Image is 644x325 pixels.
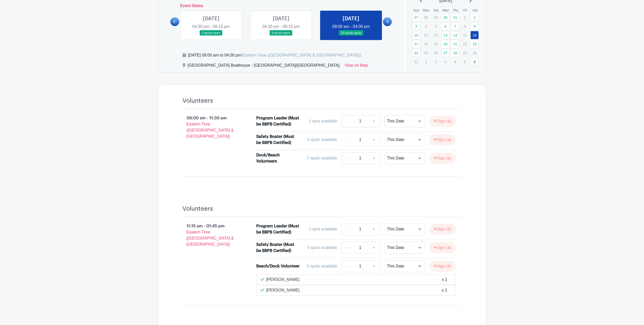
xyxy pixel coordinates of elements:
a: 10 [412,31,420,39]
div: 1 spot available [309,118,337,124]
h4: Volunteers [182,205,213,212]
p: 19 [431,40,440,48]
a: - [341,134,353,146]
a: 6 [441,22,450,30]
a: 30 [441,13,450,22]
button: Sign Up [429,224,456,234]
p: 28 [422,13,430,21]
a: View on Map [344,62,368,70]
p: 12 [431,31,440,39]
a: 27 [441,49,450,57]
th: Tue [431,8,441,13]
div: [GEOGRAPHIC_DATA] Boathouse - [GEOGRAPHIC_DATA]/[GEOGRAPHIC_DATA], [188,62,341,70]
a: + [367,260,380,272]
p: 5 [431,22,440,30]
div: Safety Boater (Must be BBPB Certified) [256,242,300,254]
th: Mon [421,8,431,13]
h6: Event Dates [179,4,383,8]
button: Sign Up [429,153,456,164]
a: - [341,242,353,254]
p: 25 [422,49,430,57]
p: 11:15 am - 01:45 pm [174,221,248,249]
a: - [341,115,353,127]
a: + [367,115,380,127]
a: 21 [451,40,459,48]
p: 29 [431,13,440,21]
p: 22 [461,40,469,48]
p: 5 [461,58,469,66]
div: 3 spots available [307,137,337,143]
a: 24 [412,49,420,57]
p: 11 [422,31,430,39]
button: Sign Up [429,242,456,253]
h4: Volunteers [182,97,213,104]
div: 1 spot available [309,226,337,232]
a: - [341,152,353,164]
a: 28 [451,49,459,57]
a: - [341,223,353,235]
th: Sun [412,8,421,13]
p: 18 [422,40,430,48]
div: [DATE] 09:00 am to 04:00 pm [188,52,361,58]
div: Program Leader (Must be BBPB Certified) [256,115,300,127]
div: 5 spots available [307,263,337,269]
th: Sat [470,8,480,13]
p: 4 [451,58,459,66]
p: 15 [461,31,469,39]
a: 31 [451,13,459,22]
a: 7 [451,22,459,30]
p: 29 [461,49,469,57]
p: 26 [431,49,440,57]
p: 3 [441,58,450,66]
p: 8 [461,22,469,30]
div: Safety Boater (Must be BBPB Certified) [256,134,300,146]
a: 3 [412,22,420,30]
button: Sign Up [429,134,456,145]
a: 27 [412,13,420,22]
a: + [367,152,380,164]
th: Wed [441,8,451,13]
a: - [341,260,353,272]
div: Program Leader (Must be BBPB Certified) [256,223,300,235]
div: x 1 [442,277,447,283]
div: Beach/Dock Volunteer [256,263,300,269]
a: 20 [441,40,450,48]
p: 4 [422,22,430,30]
p: 1 [422,58,430,66]
p: [PERSON_NAME] [266,277,300,283]
th: Thu [451,8,461,13]
div: 3 spots available [307,245,337,251]
th: Fri [461,8,470,13]
p: 09:00 am - 11:30 am [174,113,248,141]
div: Dock/Beach Volunteers [256,152,300,164]
span: - Eastern Time ([GEOGRAPHIC_DATA] & [GEOGRAPHIC_DATA]) [187,224,234,246]
p: 31 [412,58,420,66]
div: 7 spots available [307,155,337,161]
a: + [367,134,380,146]
p: 1 [461,13,469,21]
button: Sign Up [429,116,456,127]
button: Sign Up [429,261,456,272]
a: + [367,223,380,235]
span: - Eastern Time ([GEOGRAPHIC_DATA] & [GEOGRAPHIC_DATA]) [187,116,234,138]
span: (Eastern Time ([GEOGRAPHIC_DATA] & [GEOGRAPHIC_DATA])) [241,53,361,57]
p: 2 [431,58,440,66]
div: x 1 [442,287,447,293]
a: 2 [470,13,479,22]
a: 9 [470,22,479,30]
a: 16 [470,31,479,39]
a: 6 [470,58,479,66]
p: [PERSON_NAME] [266,287,300,293]
a: 14 [451,31,459,39]
p: 30 [470,49,479,57]
a: 17 [412,40,420,48]
a: 23 [470,40,479,48]
a: 13 [441,31,450,39]
a: + [367,242,380,254]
